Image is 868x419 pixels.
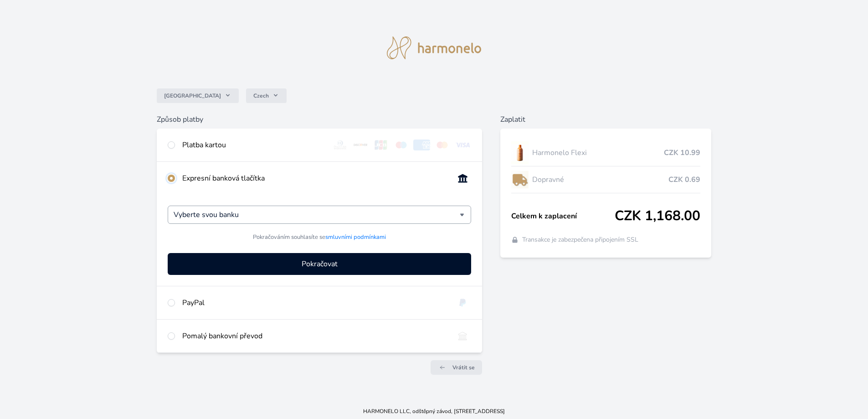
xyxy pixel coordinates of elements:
[387,36,482,59] img: logo.svg
[352,140,369,150] img: discover.svg
[302,259,338,269] span: Pokračovat
[434,140,451,150] img: mc.svg
[413,140,430,150] img: amex.svg
[373,140,390,150] img: jcb.svg
[454,331,471,341] img: bankTransfer_IBAN.svg
[182,331,447,341] div: Pomalý bankovní převod
[182,140,324,150] div: Platba kartou
[454,297,471,308] img: paypal.svg
[668,174,700,185] span: CZK 0.69
[253,92,269,99] span: Czech
[431,360,482,375] a: Vrátit se
[157,88,239,103] button: [GEOGRAPHIC_DATA]
[157,114,482,125] h6: Způsob platby
[511,141,529,164] img: CLEAN_FLEXI_se_stinem_x-hi_(1)-lo.jpg
[168,253,471,275] button: Pokračovat
[532,147,664,158] span: Harmonelo Flexi
[454,173,471,184] img: onlineBanking_CZ.svg
[174,209,460,220] input: Hledat...
[511,168,529,191] img: delivery-lo.png
[393,140,410,150] img: maestro.svg
[615,208,700,224] span: CZK 1,168.00
[522,235,638,244] span: Transakce je zabezpečena připojením SSL
[452,364,475,371] span: Vrátit se
[332,140,349,150] img: diners.svg
[500,114,711,125] h6: Zaplatit
[182,173,447,184] div: Expresní banková tlačítka
[454,140,471,150] img: visa.svg
[253,233,386,242] span: Pokračováním souhlasíte se
[164,92,221,99] span: [GEOGRAPHIC_DATA]
[511,211,615,222] span: Celkem k zaplacení
[246,88,287,103] button: Czech
[168,206,471,224] div: Vyberte svou banku
[182,297,447,308] div: PayPal
[664,147,700,158] span: CZK 10.99
[325,233,386,241] a: smluvními podmínkami
[532,174,668,185] span: Dopravné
